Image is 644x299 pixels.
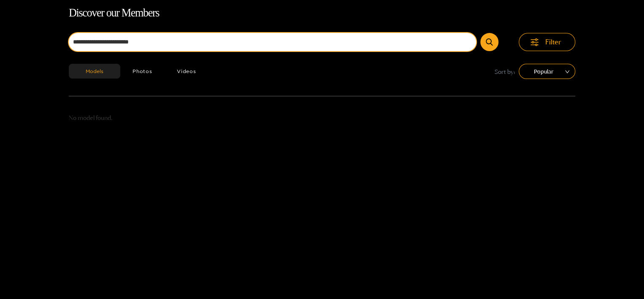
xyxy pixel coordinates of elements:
[120,64,165,79] button: Photos
[69,113,575,123] p: No model found.
[165,64,208,79] button: Videos
[495,67,515,76] span: Sort by:
[519,64,575,79] div: sort
[69,64,120,79] button: Models
[480,33,498,51] button: Submit Search
[525,65,569,78] span: Popular
[545,37,561,47] span: Filter
[69,4,575,22] h1: Discover our Members
[519,33,575,51] button: Filter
